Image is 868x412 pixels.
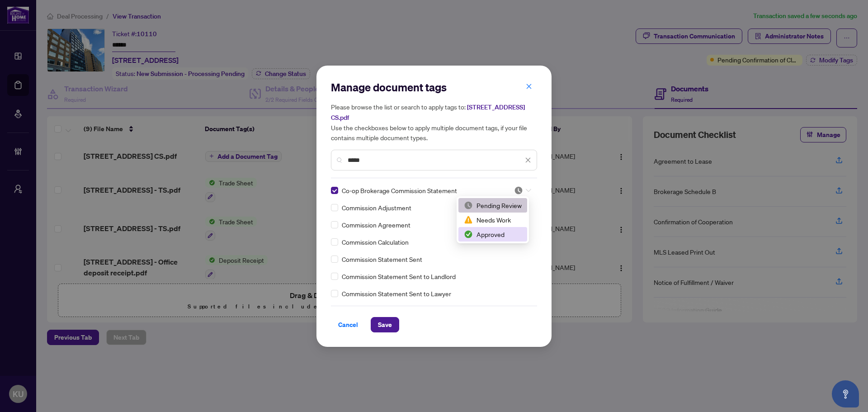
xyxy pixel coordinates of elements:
[464,230,473,239] img: status
[458,213,527,227] div: Needs Work
[526,83,532,90] span: close
[464,215,522,225] div: Needs Work
[342,271,456,281] span: Commission Statement Sent to Landlord
[338,317,358,332] span: Cancel
[464,200,522,210] div: Pending Review
[514,186,523,195] img: status
[464,229,522,239] div: Approved
[464,201,473,210] img: status
[342,203,411,213] span: Commission Adjustment
[458,227,527,242] div: Approved
[331,102,537,142] h5: Please browse the list or search to apply tags to: Use the checkboxes below to apply multiple doc...
[525,157,531,163] span: close
[342,237,409,247] span: Commission Calculation
[342,220,410,230] span: Commission Agreement
[331,317,365,332] button: Cancel
[342,254,422,264] span: Commission Statement Sent
[331,80,537,95] h2: Manage document tags
[342,289,451,298] span: Commission Statement Sent to Lawyer
[331,103,525,122] span: [STREET_ADDRESS] CS.pdf
[832,380,859,407] button: Open asap
[514,186,531,195] span: Pending Review
[464,215,473,224] img: status
[378,317,392,332] span: Save
[342,185,457,195] span: Co-op Brokerage Commission Statement
[458,198,527,213] div: Pending Review
[371,317,399,332] button: Save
